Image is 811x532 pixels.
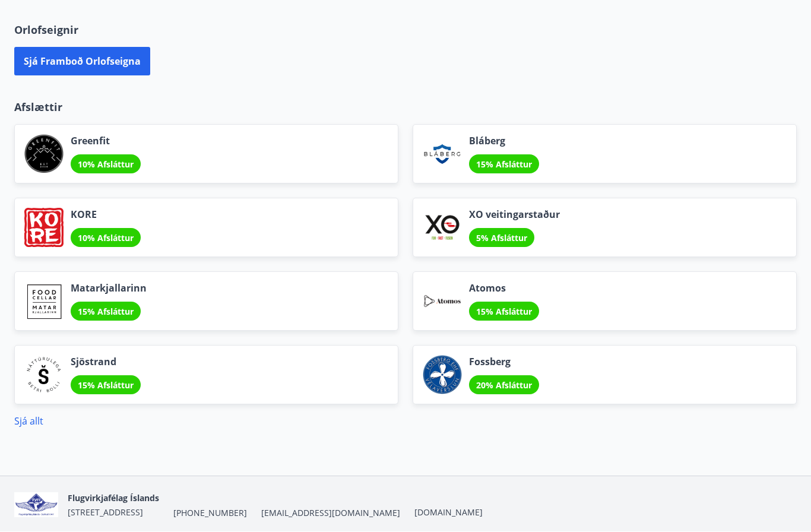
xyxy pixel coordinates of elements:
span: Flugvirkjafélag Íslands [68,493,159,504]
span: 15% Afsláttur [78,306,134,318]
span: 15% Afsláttur [476,306,532,318]
span: Sjöstrand [71,356,141,369]
span: 5% Afsláttur [476,233,527,244]
span: Matarkjallarinn [71,282,147,295]
p: Afslættir [14,100,797,115]
button: Sjá framboð orlofseigna [14,47,150,76]
img: jfCJGIgpp2qFOvTFfsN21Zau9QV3gluJVgNw7rvD.png [14,493,58,518]
span: KORE [71,208,141,221]
span: 15% Afsláttur [476,159,532,170]
span: 10% Afsláttur [78,159,134,170]
span: Fossberg [469,356,539,369]
span: Orlofseignir [14,23,78,38]
span: Atomos [469,282,539,295]
span: 10% Afsláttur [78,233,134,244]
span: [PHONE_NUMBER] [173,508,247,520]
span: [EMAIL_ADDRESS][DOMAIN_NAME] [261,508,400,520]
span: Bláberg [469,135,539,148]
a: [DOMAIN_NAME] [414,507,483,518]
span: [STREET_ADDRESS] [68,507,143,518]
span: XO veitingarstaður [469,208,560,221]
span: Greenfit [71,135,141,148]
span: 20% Afsláttur [476,380,532,391]
a: Sjá allt [14,415,43,428]
span: 15% Afsláttur [78,380,134,391]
